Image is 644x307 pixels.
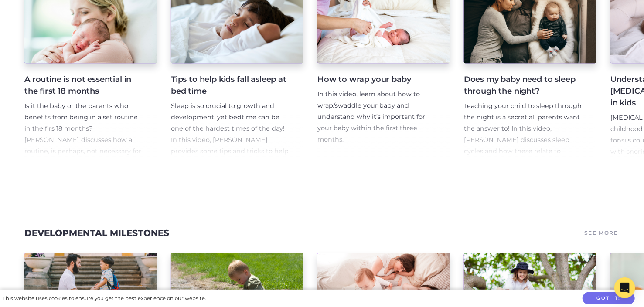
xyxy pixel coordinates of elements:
h4: Tips to help kids fall asleep at bed time [171,74,290,97]
span: Teaching your child to sleep through the night is a secret all parents want the answer to! In thi... [464,102,582,178]
div: Open Intercom Messenger [614,277,635,298]
h4: Does my baby need to sleep through the night? [464,74,583,97]
h4: A routine is not essential in the first 18 months [24,74,143,97]
span: In this video, learn about how to wrap/swaddle your baby and understand why it’s important for yo... [317,90,425,143]
h4: How to wrap your baby [317,74,436,85]
a: Developmental Milestones [24,228,169,238]
span: Sleep is so crucial to growth and development, yet bedtime can be one of the hardest times of the... [171,102,289,166]
span: Is it the baby or the parents who benefits from being in a set routine in the firs 18 months? [PE... [24,102,141,178]
div: This website uses cookies to ensure you get the best experience on our website. [3,294,206,303]
a: See More [583,227,620,239]
button: Got it! [583,292,635,305]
